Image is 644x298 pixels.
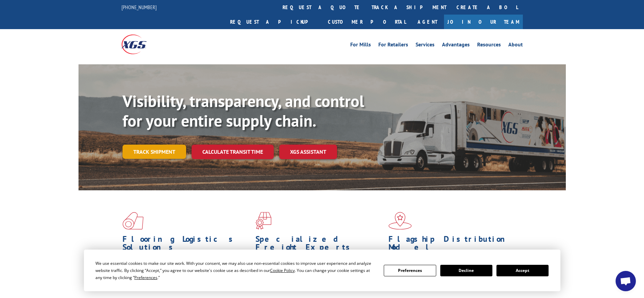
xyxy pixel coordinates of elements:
[84,250,560,291] div: Cookie Consent Prompt
[616,271,636,291] a: Open chat
[350,42,371,49] a: For Mills
[496,265,549,276] button: Accept
[477,42,501,49] a: Resources
[270,268,295,273] span: Cookie Policy
[123,145,186,159] a: Track shipment
[123,90,364,131] b: Visibility, transparency, and control for your entire supply chain.
[411,15,444,29] a: Agent
[508,42,523,49] a: About
[416,42,435,49] a: Services
[256,285,340,293] a: Learn More >
[440,265,492,276] button: Decline
[323,15,411,29] a: Customer Portal
[388,212,412,230] img: xgs-icon-flagship-distribution-model-red
[134,275,157,280] span: Preferences
[444,15,523,29] a: Join Our Team
[388,235,516,255] h1: Flagship Distribution Model
[123,285,207,293] a: Learn More >
[225,15,323,29] a: Request a pickup
[384,265,436,276] button: Preferences
[95,260,376,281] div: We use essential cookies to make our site work. With your consent, we may also use non-essential ...
[442,42,470,49] a: Advantages
[192,145,274,159] a: Calculate transit time
[256,212,271,230] img: xgs-icon-focused-on-flooring-red
[378,42,408,49] a: For Retailers
[123,212,143,230] img: xgs-icon-total-supply-chain-intelligence-red
[121,4,157,10] a: [PHONE_NUMBER]
[256,235,383,255] h1: Specialized Freight Experts
[123,235,250,255] h1: Flooring Logistics Solutions
[279,145,337,159] a: XGS ASSISTANT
